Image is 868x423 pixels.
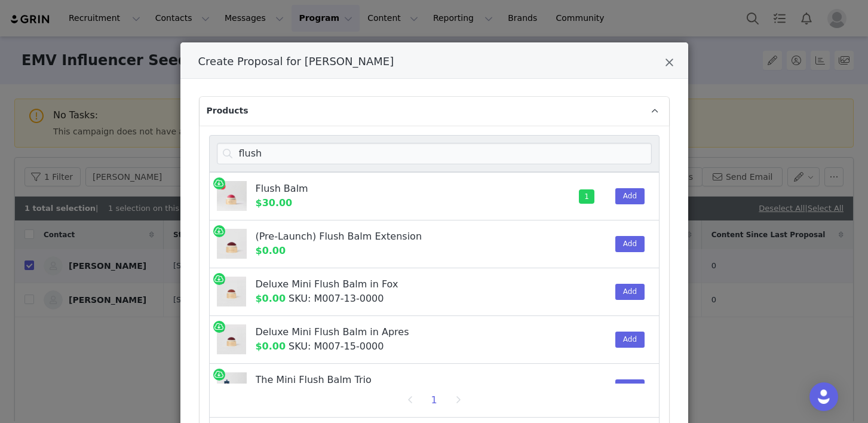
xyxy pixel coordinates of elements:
img: MERIT24-MiniFlushBalm-GroupBox.jpg [217,372,247,402]
span: SKU: M007-13-0000 [289,293,384,304]
span: 1 [579,189,594,204]
img: 220204_merit_07_0131_Apres.jpg [217,229,247,259]
img: MERIT-FlushBalmMini-Fox_f7ca7739-d31b-4a09-baa0-de8310c239a7.jpg [217,277,247,306]
span: $0.00 [255,293,286,304]
button: Close [665,57,674,71]
span: $0.00 [255,341,286,352]
div: Deluxe Mini Flush Balm in Fox [255,277,549,292]
div: Open Intercom Messenger [809,382,838,411]
button: Add [615,332,645,348]
button: Add [615,379,645,396]
button: Add [615,236,645,252]
span: SKU: M007-15-0000 [289,341,384,352]
span: Create Proposal for [PERSON_NAME] [198,55,394,68]
li: 1 [425,392,443,409]
img: MERIT-FlushBalmMini-Apres.jpg [217,324,247,354]
span: $30.00 [256,197,293,209]
div: Deluxe Mini Flush Balm in Apres [255,325,549,339]
input: Search products [217,143,652,164]
img: LeBonBon_Allure_4db44ba7-16fd-4b3e-a1f0-456e05896348.jpg [217,181,247,211]
span: Products [207,105,249,117]
div: Flush Balm [256,182,550,196]
button: Add [615,284,645,300]
div: (Pre-Launch) Flush Balm Extension [256,229,550,244]
div: The Mini Flush Balm Trio [256,373,550,387]
span: $0.00 [256,245,286,256]
button: Add [615,188,645,204]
